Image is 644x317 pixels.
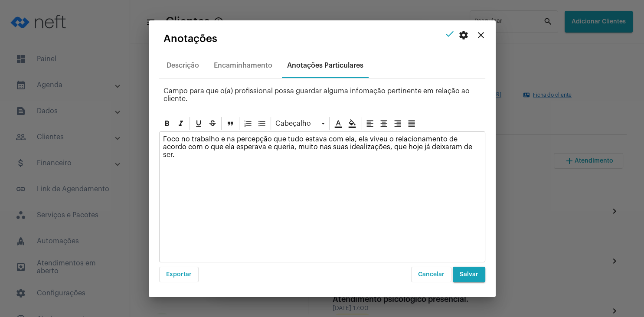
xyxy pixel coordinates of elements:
div: Cor do texto [332,117,345,130]
button: Exportar [159,267,199,282]
div: Cor de fundo [346,117,359,130]
div: Anotações Particulares [287,62,363,69]
p: Foco no trabalho e na percepção que tudo estava com ela, ela viveu o relacionamento de acordo com... [163,135,481,159]
span: Salvar [460,271,478,278]
button: Salvar [453,267,485,282]
div: Negrito [160,117,173,130]
div: Encaminhamento [214,62,272,69]
div: Sublinhado [192,117,205,130]
span: settings [458,30,469,40]
span: Exportar [166,271,192,278]
div: Descrição [167,62,199,69]
div: Itálico [174,117,187,130]
div: Alinhar ao centro [377,117,390,130]
div: Alinhar à esquerda [363,117,376,130]
mat-icon: check [445,29,455,39]
span: Cancelar [418,271,445,278]
div: Blockquote [224,117,237,130]
span: Campo para que o(a) profissional possa guardar alguma infomação pertinente em relação ao cliente. [163,88,470,102]
div: Alinhar à direita [391,117,404,130]
mat-icon: close [476,30,486,40]
div: Strike [206,117,219,130]
button: settings [455,26,472,44]
div: Bullet List [255,117,268,130]
button: Cancelar [411,267,451,282]
div: Ordered List [242,117,255,130]
div: Alinhar justificado [405,117,418,130]
div: Cabeçalho [273,117,327,130]
span: Anotações [163,33,217,44]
